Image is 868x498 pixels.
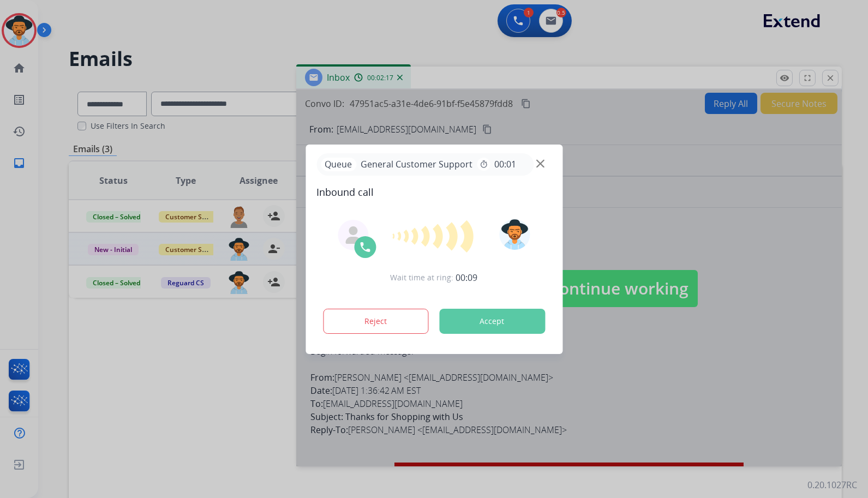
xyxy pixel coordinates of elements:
[323,309,429,334] button: Reject
[479,160,488,169] mat-icon: timer
[494,158,516,171] span: 00:01
[358,241,372,254] img: call-icon
[391,272,454,283] span: Wait time at ring:
[316,184,552,200] span: Inbound call
[321,158,356,171] p: Queue
[344,226,362,244] img: agent-avatar
[807,478,857,491] p: 0.20.1027RC
[439,309,545,334] button: Accept
[536,159,544,167] img: close-button
[356,158,477,171] span: General Customer Support
[500,219,530,250] img: avatar
[456,271,478,284] span: 00:09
